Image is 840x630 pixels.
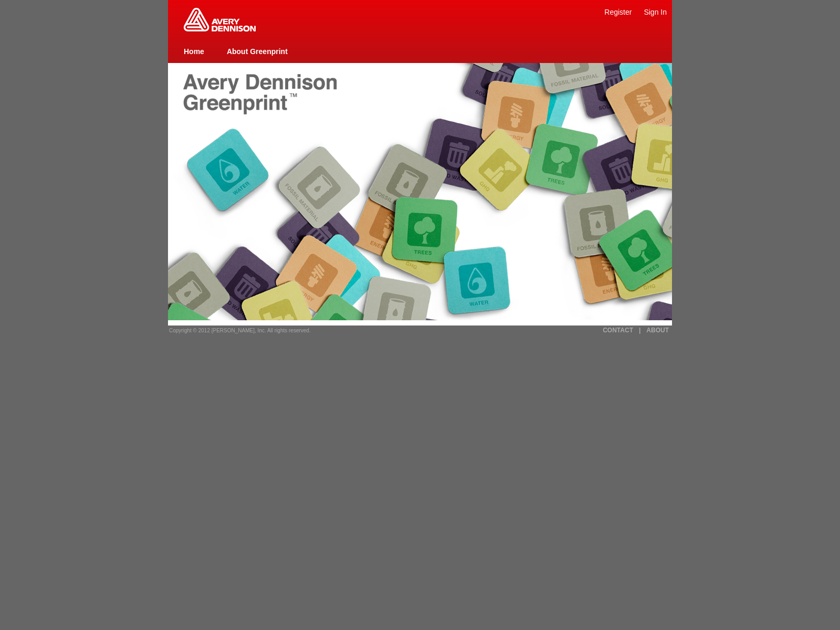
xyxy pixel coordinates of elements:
a: | [639,327,640,334]
a: Register [604,8,632,16]
a: Home [184,47,204,56]
img: Home [184,8,256,31]
a: About Greenprint [227,47,288,56]
span: Copyright © 2012 [PERSON_NAME], Inc. All rights reserved. [169,328,311,333]
a: Sign In [644,8,667,16]
a: CONTACT [603,327,633,334]
a: Greenprint [184,26,256,33]
a: ABOUT [646,327,669,334]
